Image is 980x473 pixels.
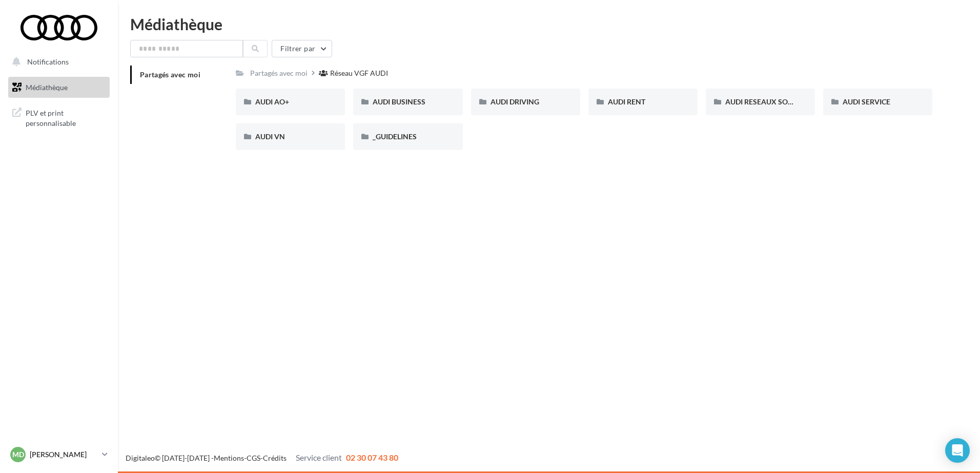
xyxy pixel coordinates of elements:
[247,454,260,462] a: CGS
[6,77,112,98] a: Médiathèque
[725,97,810,106] span: AUDI RESEAUX SOCIAUX
[27,57,69,66] span: Notifications
[26,83,68,92] span: Médiathèque
[214,454,244,462] a: Mentions
[373,97,425,106] span: AUDI BUSINESS
[12,449,24,460] span: MD
[126,454,155,462] a: Digitaleo
[250,68,308,78] div: Partagés avec moi
[296,453,342,462] span: Service client
[6,51,108,73] button: Notifications
[373,132,417,141] span: _GUIDELINES
[346,453,398,462] span: 02 30 07 43 80
[26,106,106,128] span: PLV et print personnalisable
[263,454,287,462] a: Crédits
[255,132,285,141] span: AUDI VN
[608,97,645,106] span: AUDI RENT
[30,449,98,460] p: [PERSON_NAME]
[491,97,539,106] span: AUDI DRIVING
[272,40,332,57] button: Filtrer par
[330,68,388,78] div: Réseau VGF AUDI
[843,97,890,106] span: AUDI SERVICE
[130,16,968,32] div: Médiathèque
[945,438,970,463] div: Open Intercom Messenger
[140,70,200,79] span: Partagés avec moi
[6,102,112,132] a: PLV et print personnalisable
[126,454,398,462] span: © [DATE]-[DATE] - - -
[8,445,110,464] a: MD [PERSON_NAME]
[255,97,289,106] span: AUDI AO+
